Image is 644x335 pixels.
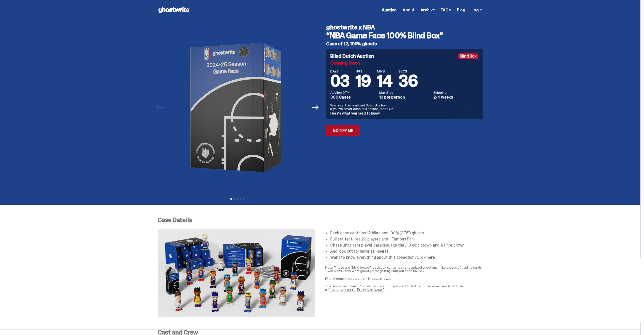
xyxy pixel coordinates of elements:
a: Here's what you need to know [330,111,380,116]
span: 14 [377,70,392,91]
span: 03 [330,70,350,91]
a: Click here [417,255,435,260]
div: Coming Soon [330,60,478,65]
a: Auction [382,8,397,12]
span: HRS [356,69,371,73]
button: View slide 3 [237,198,238,200]
p: Note: These are "blind boxes”: each box contains a randomized ghost and - like a pack of trading ... [325,266,483,273]
a: Blog [457,8,465,12]
img: NBA-Hero-1.png [168,20,307,195]
button: View slide 1 [230,198,232,200]
dt: Shipping [433,91,478,94]
li: Want to know everything about this collection? . [330,255,483,259]
p: Case Details [158,217,483,223]
div: Blind Box [457,53,478,59]
a: FAQs [441,8,451,12]
li: Chase ultra-rare player parallels, like the /10 gold crown and 1/1 fire crown [330,243,483,247]
li: Each case contains 12 blind box 100% (2.75”) ghosts [330,231,483,235]
dd: 300 Cases [330,95,376,99]
li: And look out for surprise inserts! [330,249,483,253]
img: NBA-Case-Details.png [158,229,315,317]
h4: ghostwrite x NBA [326,24,483,30]
p: Warning: This is a Blind Dutch Auction. If you’ve never done this before, that’s OK. [330,103,478,110]
a: Notify Me [326,125,360,136]
a: Archive [420,8,435,12]
dd: 2-4 weeks [433,95,478,99]
a: About [403,8,414,12]
p: There is a maximum of 10 bids per person. If you want to bid for more cases, reach out to us at . [325,284,483,291]
button: View slide 2 [234,198,235,200]
dt: Auction QTY [330,91,376,94]
a: Log in [471,8,483,12]
h5: Case of 12, 100% ghosts [326,42,483,46]
p: Final product may vary from images shown. [325,277,483,280]
span: MINS [377,69,392,73]
li: Full set features 20 players and 1 Famous Fan [330,237,483,241]
span: 19 [356,70,371,91]
dd: 10 per person [379,95,430,99]
a: [EMAIL_ADDRESS][DOMAIN_NAME] [328,287,384,292]
span: SECS [398,69,418,73]
h4: Blind Dutch Auction [330,54,374,59]
h3: “NBA Game Face 100% Blind Box” [326,31,483,40]
dt: Max Bids [379,91,430,94]
button: View slide 4 [240,198,241,200]
button: Next [310,102,321,113]
span: DAYS [330,69,350,73]
span: 36 [398,70,418,91]
button: View slide 5 [243,198,244,200]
